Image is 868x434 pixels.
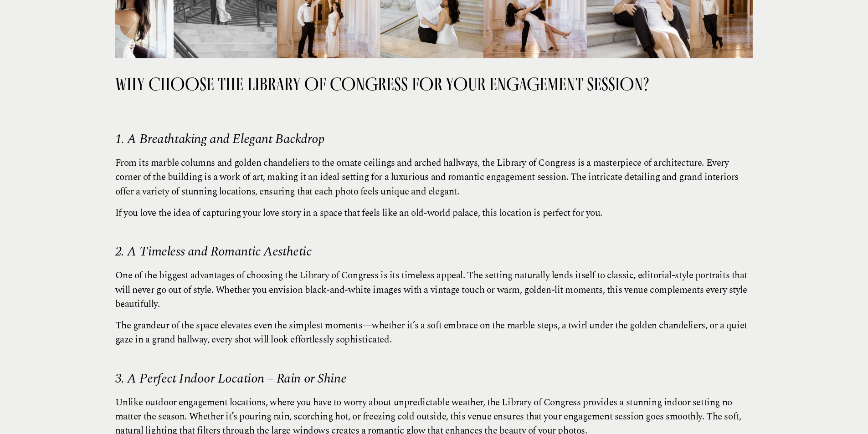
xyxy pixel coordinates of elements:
em: 2. A Timeless and Romantic Aesthetic [115,242,312,261]
em: 1. A Breathtaking and Elegant Backdrop [115,129,325,149]
p: The grandeur of the space elevates even the simplest moments—whether it’s a soft embrace on the m... [115,319,753,362]
em: 3. A Perfect Indoor Location – Rain or Shine [115,369,347,388]
p: From its marble columns and golden chandeliers to the ornate ceilings and arched hallways, the Li... [115,156,753,199]
p: If you love the idea of capturing your love story in a space that feels like an old-world palace,... [115,206,753,235]
p: One of the biggest advantages of choosing the Library of Congress is its timeless appeal. The set... [115,269,753,311]
h4: Why Choose the Library of Congress for Your Engagement Session? [115,74,753,115]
